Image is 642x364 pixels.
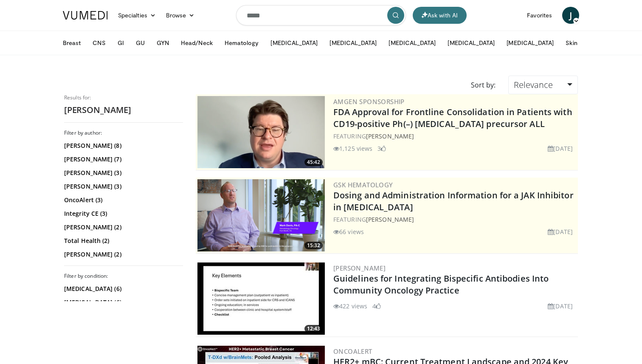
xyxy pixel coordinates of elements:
a: Specialties [113,7,161,24]
a: OncoAlert (3) [64,196,181,204]
a: [MEDICAL_DATA] (6) [64,285,181,293]
a: Relevance [508,76,578,94]
a: 45:42 [197,96,325,168]
a: FDA Approval for Frontline Consolidation in Patients with CD19-positive Ph(–) [MEDICAL_DATA] prec... [333,106,572,130]
a: [PERSON_NAME] (2) [64,250,181,259]
button: GU [131,34,150,51]
a: Favorites [522,7,557,24]
img: 5a2b5ee3-531c-4502-801b-b780821cd012.png.300x170_q85_crop-smart_upscale.png [197,179,325,251]
img: ad0a6ca4-2953-42ce-b6ec-a870dc25cd01.300x170_q85_crop-smart_upscale.jpg [197,262,325,335]
a: GSK Hematology [333,181,393,189]
button: GYN [152,34,174,51]
a: 15:32 [197,179,325,251]
span: 45:42 [304,158,323,166]
a: OncoAlert [333,347,372,356]
h3: Filter by author: [64,130,183,136]
li: 66 views [333,227,364,236]
a: [PERSON_NAME] (3) [64,182,181,191]
a: Integrity CE (3) [64,209,181,218]
span: 15:32 [304,242,323,249]
h2: [PERSON_NAME] [64,104,183,116]
a: [PERSON_NAME] (8) [64,141,181,150]
button: Ask with AI [413,7,467,24]
a: Amgen Sponsorship [333,97,405,106]
span: 12:43 [304,325,323,333]
span: Relevance [514,79,553,90]
input: Search topics, interventions [236,5,406,25]
button: Breast [58,34,86,51]
li: 422 views [333,302,367,310]
a: [PERSON_NAME] [366,132,414,140]
div: FEATURING [333,215,576,224]
li: 4 [372,302,381,310]
a: [PERSON_NAME] (2) [64,223,181,231]
button: [MEDICAL_DATA] [265,34,323,51]
p: Results for: [64,94,183,101]
img: 0487cae3-be8e-480d-8894-c5ed9a1cba93.png.300x170_q85_crop-smart_upscale.png [197,96,325,168]
a: [PERSON_NAME] [366,215,414,223]
li: [DATE] [548,302,573,310]
a: Browse [161,7,200,24]
button: [MEDICAL_DATA] [501,34,559,51]
a: [PERSON_NAME] (3) [64,169,181,177]
a: 12:43 [197,262,325,335]
a: [PERSON_NAME] (7) [64,155,181,164]
button: [MEDICAL_DATA] [442,34,500,51]
button: CNS [87,34,110,51]
button: GI [113,34,129,51]
button: [MEDICAL_DATA] [383,34,441,51]
button: Skin [560,34,582,51]
div: Sort by: [465,76,502,94]
a: Total Health (2) [64,237,181,245]
a: Dosing and Administration Information for a JAK Inhibitor in [MEDICAL_DATA] [333,189,574,213]
li: [DATE] [548,144,573,153]
li: 3 [377,144,386,153]
a: J [562,7,579,24]
button: Head/Neck [176,34,218,51]
li: 1,125 views [333,144,372,153]
a: [PERSON_NAME] [333,264,386,272]
div: FEATURING [333,132,576,141]
li: [DATE] [548,227,573,236]
h3: Filter by condition: [64,273,183,279]
a: [MEDICAL_DATA] (6) [64,298,181,307]
button: [MEDICAL_DATA] [324,34,382,51]
img: VuMedi Logo [63,11,108,20]
button: Hematology [220,34,264,51]
a: Guidelines for Integrating Bispecific Antibodies Into Community Oncology Practice [333,273,549,296]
